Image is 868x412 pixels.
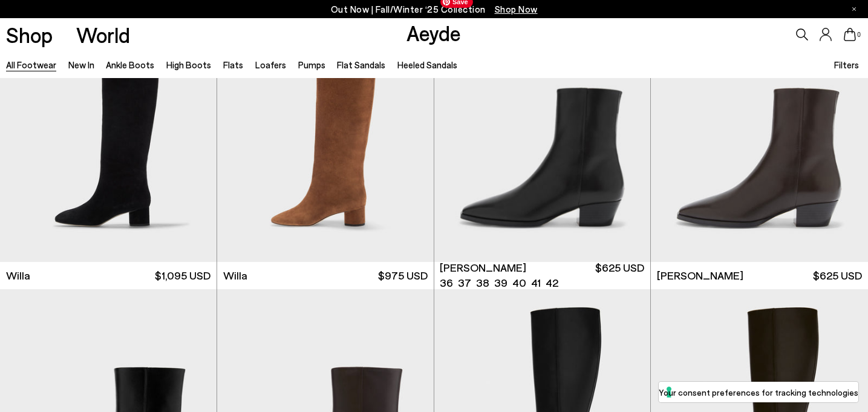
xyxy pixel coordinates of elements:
span: $625 USD [813,268,862,283]
a: World [76,24,130,45]
a: Flats [223,59,243,70]
a: Aeyde [406,20,461,45]
span: $975 USD [378,268,428,283]
span: Navigate to /collections/new-in [495,4,538,15]
a: Flat Sandals [337,59,385,70]
a: High Boots [166,59,211,70]
a: Pumps [298,59,325,70]
p: Out Now | Fall/Winter ‘25 Collection [331,2,538,17]
li: 36 [440,275,453,290]
li: 37 [458,275,471,290]
a: 0 [844,28,856,41]
a: [PERSON_NAME] 36 37 38 39 40 41 42 $625 USD [434,262,651,289]
a: Heeled Sandals [397,59,457,70]
li: 39 [494,275,507,290]
span: 0 [856,31,862,38]
span: Filters [834,59,859,70]
a: Shop [6,24,53,45]
span: $1,095 USD [155,268,210,283]
ul: variant [440,275,555,290]
li: 41 [531,275,541,290]
span: [PERSON_NAME] [657,268,743,283]
a: Ankle Boots [106,59,154,70]
li: 40 [512,275,526,290]
li: 38 [476,275,489,290]
button: Your consent preferences for tracking technologies [659,382,858,402]
span: Willa [223,268,247,283]
span: [PERSON_NAME] [440,260,526,275]
a: All Footwear [6,59,56,70]
span: Willa [6,268,30,283]
a: Loafers [255,59,286,70]
label: Your consent preferences for tracking technologies [659,386,858,399]
span: $625 USD [595,260,644,290]
a: Willa $975 USD [217,262,434,289]
li: 42 [546,275,558,290]
a: [PERSON_NAME] $625 USD [651,262,868,289]
a: New In [68,59,94,70]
